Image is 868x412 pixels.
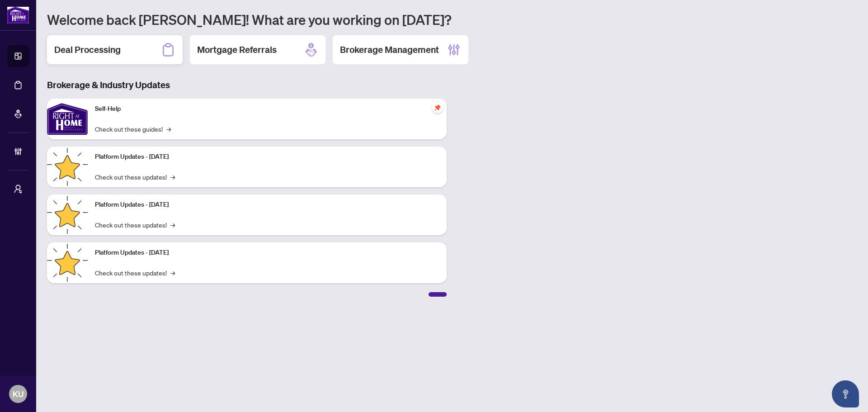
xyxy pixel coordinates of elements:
p: Platform Updates - [DATE] [95,200,439,210]
img: Platform Updates - July 8, 2025 [47,194,88,235]
span: KU [13,388,24,400]
p: Self-Help [95,104,439,114]
span: → [170,268,175,278]
img: Platform Updates - July 21, 2025 [47,147,88,187]
span: user-switch [14,185,23,194]
p: Platform Updates - [DATE] [95,248,439,258]
h1: Welcome back [PERSON_NAME]! What are you working on [DATE]? [47,11,857,28]
h2: Brokerage Management [340,43,439,56]
img: Self-Help [47,99,88,139]
span: → [170,172,175,182]
h3: Brokerage & Industry Updates [47,79,447,91]
a: Check out these updates!→ [95,268,175,278]
h2: Mortgage Referrals [197,43,277,56]
h2: Deal Processing [54,43,121,56]
span: pushpin [432,102,443,113]
p: Platform Updates - [DATE] [95,152,439,162]
a: Check out these guides!→ [95,124,171,134]
span: → [170,220,175,230]
a: Check out these updates!→ [95,220,175,230]
img: logo [7,7,29,24]
a: Check out these updates!→ [95,172,175,182]
button: Open asap [832,380,859,407]
span: → [166,124,171,134]
img: Platform Updates - June 23, 2025 [47,242,88,283]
